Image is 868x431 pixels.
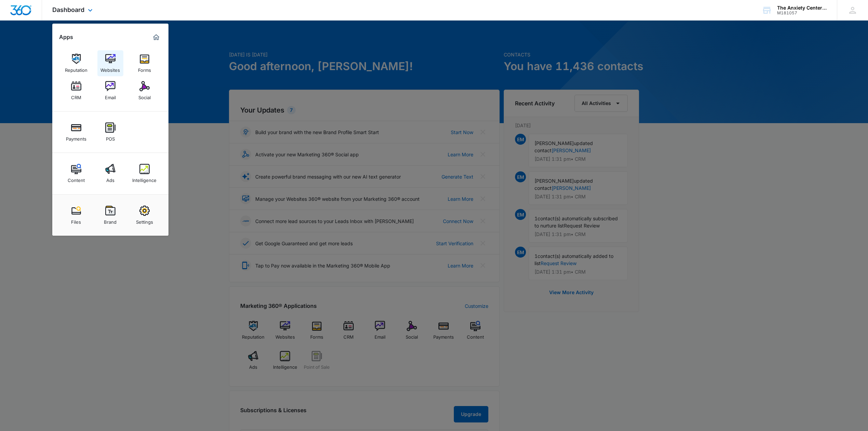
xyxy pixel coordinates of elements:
[97,78,123,104] a: Email
[97,50,123,76] a: Websites
[106,174,114,183] div: Ads
[66,133,86,142] div: Payments
[138,91,151,100] div: Social
[97,119,123,145] a: POS
[52,6,84,13] span: Dashboard
[151,32,162,43] a: Marketing 360® Dashboard
[132,174,157,183] div: Intelligence
[63,50,89,76] a: Reputation
[777,5,827,11] div: account name
[132,202,158,228] a: Settings
[97,202,123,228] a: Brand
[138,64,151,73] div: Forms
[105,91,116,100] div: Email
[71,216,81,225] div: Files
[63,202,89,228] a: Files
[132,50,158,76] a: Forms
[777,11,827,15] div: account id
[59,34,73,40] h2: Apps
[63,119,89,145] a: Payments
[97,160,123,186] a: Ads
[65,64,87,73] div: Reputation
[71,91,81,100] div: CRM
[104,216,117,225] div: Brand
[100,64,120,73] div: Websites
[63,78,89,104] a: CRM
[132,78,158,104] a: Social
[132,160,158,186] a: Intelligence
[106,133,115,142] div: POS
[68,174,85,183] div: Content
[63,160,89,186] a: Content
[136,216,153,225] div: Settings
